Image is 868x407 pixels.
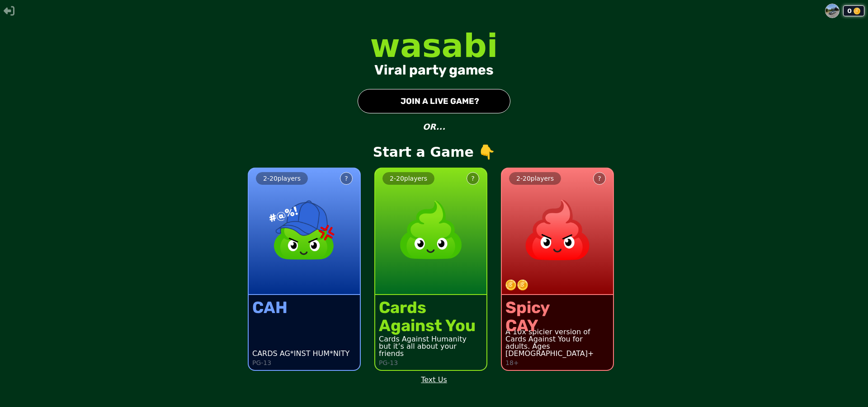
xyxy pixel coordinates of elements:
p: PG-13 [252,359,271,366]
button: JOIN A LIVE GAME? [358,89,510,113]
div: Cards Against Humanity [379,336,483,343]
button: Profile0coin [825,4,864,18]
a: Text Us [421,374,447,385]
div: CAH [252,299,288,317]
button: ? [340,172,353,185]
img: coin [854,8,860,14]
button: ? [467,172,479,185]
button: ? [593,172,606,185]
div: 0 [843,5,864,16]
div: ? [344,174,348,183]
span: 2 - 20 players [390,175,427,182]
div: ? [598,174,601,183]
img: product image [391,190,471,270]
div: ? [471,174,474,183]
p: OR... [423,121,445,133]
div: CAY [505,317,550,335]
img: token [505,280,516,290]
div: wasabi [370,29,498,62]
div: Viral party games [374,62,494,78]
div: CARDS AG*INST HUM*NITY [252,350,349,357]
span: 2 - 20 players [263,175,301,182]
span: 2 - 20 players [516,175,554,182]
p: Start a Game 👇 [373,144,495,160]
img: Profile [826,4,839,18]
p: 18+ [505,359,519,366]
div: Spicy [505,299,550,317]
img: token [517,280,528,290]
img: product image [264,190,344,270]
img: product image [518,190,597,270]
p: PG-13 [379,359,398,366]
div: A 10x spicier version of Cards Against You for adults. Ages [DEMOGRAPHIC_DATA]+ [505,328,609,357]
div: Cards [379,299,476,317]
div: Against You [379,317,476,335]
div: but it’s all about your friends [379,343,483,357]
